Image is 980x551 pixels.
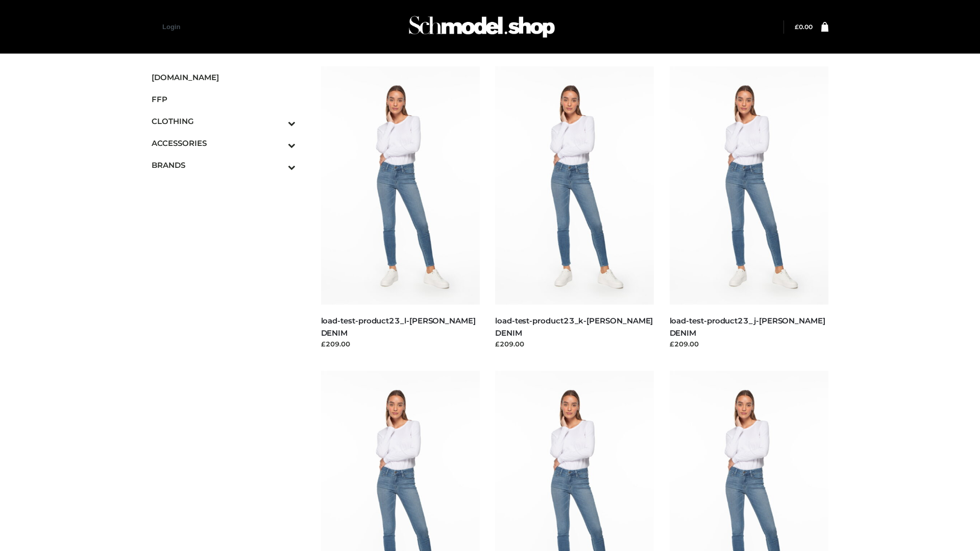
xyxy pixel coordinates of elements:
span: FFP [152,93,296,105]
span: £ [795,23,799,31]
button: Toggle Submenu [260,154,296,176]
span: [DOMAIN_NAME] [152,71,296,83]
a: load-test-product23_k-[PERSON_NAME] DENIM [495,316,653,337]
div: £209.00 [495,339,654,349]
button: Toggle Submenu [260,110,296,132]
div: £209.00 [321,339,480,349]
a: BRANDSToggle Submenu [152,154,296,176]
a: £0.00 [795,23,813,31]
a: load-test-product23_j-[PERSON_NAME] DENIM [670,316,825,337]
a: CLOTHINGToggle Submenu [152,110,296,132]
span: ACCESSORIES [152,137,296,149]
a: load-test-product23_l-[PERSON_NAME] DENIM [321,316,476,337]
button: Toggle Submenu [260,132,296,154]
img: Schmodel Admin 964 [405,7,558,47]
a: FFP [152,88,296,110]
span: CLOTHING [152,115,296,127]
span: BRANDS [152,159,296,171]
a: ACCESSORIESToggle Submenu [152,132,296,154]
div: £209.00 [670,339,829,349]
a: [DOMAIN_NAME] [152,66,296,88]
a: Login [162,23,180,31]
bdi: 0.00 [795,23,813,31]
